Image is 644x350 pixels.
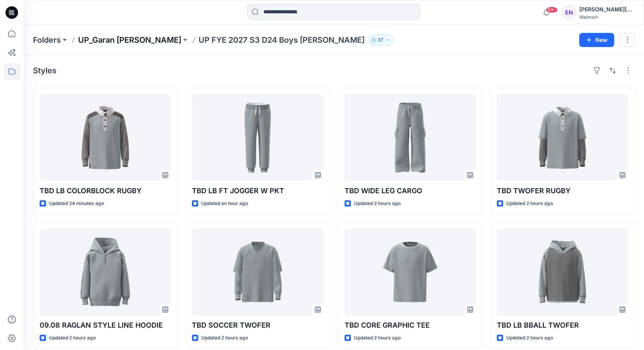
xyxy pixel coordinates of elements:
p: TBD LB FT JOGGER W PKT [192,185,323,196]
p: Updated 2 hours ago [354,334,401,342]
p: 37 [378,36,383,44]
div: [PERSON_NAME][DATE] [579,5,634,14]
h4: Styles [33,66,57,75]
a: Folders [33,34,61,45]
p: 09.08 RAGLAN STYLE LINE HOODIE [40,320,171,331]
p: TBD TWOFER RUGBY [497,185,628,196]
p: TBD WIDE LEG CARGO [345,185,476,196]
a: TBD LB FT JOGGER W PKT [192,94,323,181]
a: TBD LB COLORBLOCK RUGBY [40,94,171,181]
button: New [579,33,614,47]
p: Updated 2 hours ago [506,334,553,342]
a: TBD TWOFER RUGBY [497,94,628,181]
p: TBD CORE GRAPHIC TEE [345,320,476,331]
a: UP_Garan [PERSON_NAME] [78,34,181,45]
p: Updated 2 hours ago [354,199,401,208]
p: TBD LB BBALL TWOFER [497,320,628,331]
a: TBD CORE GRAPHIC TEE [345,229,476,315]
p: TBD LB COLORBLOCK RUGBY [40,185,171,196]
p: Updated 24 minutes ago [49,199,104,208]
div: EN [562,5,576,20]
p: Updated 2 hours ago [49,334,96,342]
p: Updated 2 hours ago [506,199,553,208]
a: TBD SOCCER TWOFER [192,229,323,315]
p: UP FYE 2027 S3 D24 Boys [PERSON_NAME] [199,34,365,45]
span: 99+ [546,7,558,13]
p: Updated an hour ago [201,199,248,208]
button: 37 [368,34,393,45]
p: Updated 2 hours ago [201,334,248,342]
div: Walmart [579,14,634,20]
a: TBD WIDE LEG CARGO [345,94,476,181]
a: TBD LB BBALL TWOFER [497,229,628,315]
a: 09.08 RAGLAN STYLE LINE HOODIE [40,229,171,315]
p: TBD SOCCER TWOFER [192,320,323,331]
